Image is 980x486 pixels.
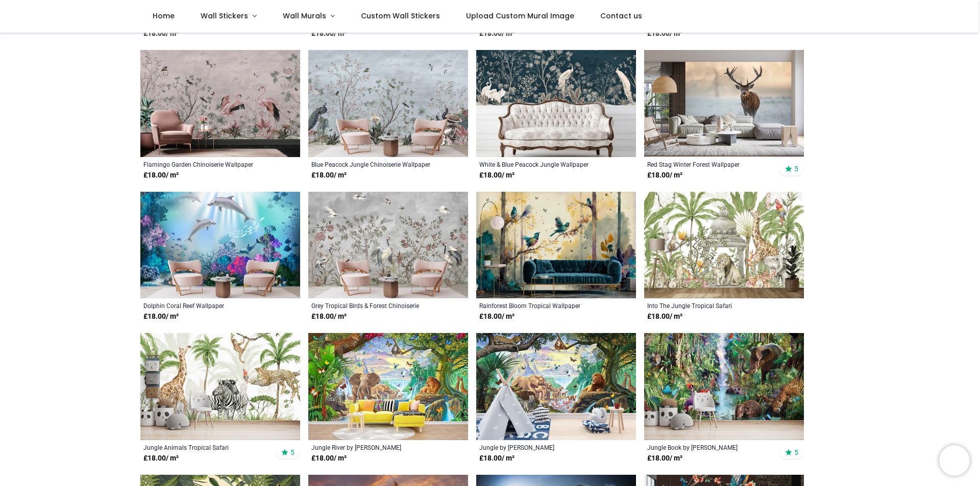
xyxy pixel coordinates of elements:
strong: £ 18.00 / m² [311,170,347,181]
strong: £ 18.00 / m² [143,29,179,39]
strong: £ 18.00 / m² [143,453,179,464]
a: Flamingo Garden Chinoiserie Wallpaper [143,160,266,168]
strong: £ 18.00 / m² [647,170,682,181]
img: White & Blue Peacock Jungle Wall Mural Wallpaper [476,50,636,157]
img: Jungle Animals Tropical Safari Wall Mural [140,333,300,440]
strong: £ 18.00 / m² [479,312,514,322]
strong: £ 18.00 / m² [647,29,682,39]
a: Dolphin Coral Reef Wallpaper [143,301,266,310]
iframe: Brevo live chat [939,445,970,476]
span: Contact us [600,11,642,21]
span: Wall Stickers [201,11,248,21]
strong: £ 18.00 / m² [479,170,514,181]
a: Jungle by [PERSON_NAME] [479,443,602,451]
img: Dolphin Coral Reef Wall Mural Wallpaper [140,192,300,299]
strong: £ 18.00 / m² [479,29,514,39]
a: Jungle Animals Tropical Safari [143,443,266,451]
a: Jungle River by [PERSON_NAME] [311,443,434,451]
img: Flamingo Garden Chinoiserie Wall Mural Wallpaper [140,50,300,157]
strong: £ 18.00 / m² [311,453,347,464]
span: 5 [794,448,798,457]
span: 5 [794,164,798,173]
span: Home [153,11,175,21]
img: Jungle Book Wall Mural by David Penfound [644,333,804,440]
span: Wall Murals [283,11,326,21]
a: White & Blue Peacock Jungle Wallpaper [479,160,602,168]
strong: £ 18.00 / m² [311,312,347,322]
span: Upload Custom Mural Image [466,11,574,21]
strong: £ 18.00 / m² [647,453,682,464]
span: 5 [290,448,295,457]
a: Jungle Book by [PERSON_NAME] [647,443,770,451]
img: Grey Tropical Birds & Forest Chinoiserie Wall Mural Wallpaper [308,192,468,299]
img: Red Stag Winter Forest Wall Mural Wallpaper [644,50,804,157]
strong: £ 18.00 / m² [647,312,682,322]
img: Jungle Wall Mural by Steve Crisp [476,333,636,440]
strong: £ 18.00 / m² [311,29,347,39]
a: Blue Peacock Jungle Chinoiserie Wallpaper [311,160,434,168]
strong: £ 18.00 / m² [143,170,179,181]
img: Rainforest Bloom Tropical Wall Mural Wallpaper [476,192,636,299]
img: Jungle River Wall Mural by Steve Crisp [308,333,468,440]
strong: £ 18.00 / m² [143,312,179,322]
img: Into The Jungle Tropical Safari Wall Mural [644,192,804,299]
a: Grey Tropical Birds & Forest Chinoiserie Wallpaper [311,301,434,310]
a: Rainforest Bloom Tropical Wallpaper [479,301,602,310]
strong: £ 18.00 / m² [479,453,514,464]
a: Into The Jungle Tropical Safari [647,301,770,310]
a: Red Stag Winter Forest Wallpaper [647,160,770,168]
span: Custom Wall Stickers [361,11,440,21]
img: Blue Peacock Jungle Chinoiserie Wall Mural Wallpaper [308,50,468,157]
